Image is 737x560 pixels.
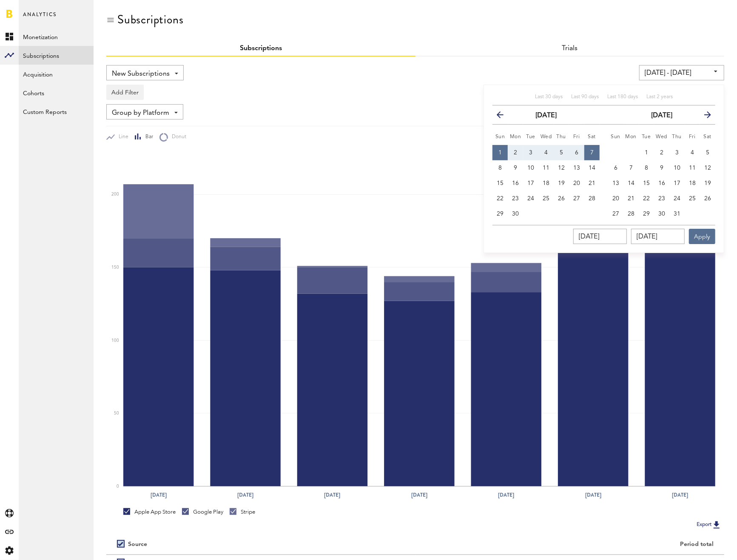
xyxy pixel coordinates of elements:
span: 17 [674,180,680,186]
button: 14 [623,176,639,191]
text: [DATE] [498,491,515,499]
button: 17 [669,176,685,191]
small: Friday [689,134,696,139]
text: 50 [114,412,119,416]
span: 13 [612,180,619,186]
button: 19 [554,176,569,191]
button: 23 [508,191,523,206]
small: Monday [510,134,521,139]
button: 28 [623,206,639,222]
a: Acquisition [19,65,94,83]
small: Thursday [557,134,566,139]
button: 9 [654,160,669,176]
button: 13 [608,176,623,191]
span: New Subscriptions [112,67,170,81]
span: 14 [589,165,595,171]
button: 1 [492,145,508,160]
button: 29 [492,206,508,222]
button: 23 [654,191,669,206]
a: Subscriptions [19,46,94,65]
a: Trials [562,45,578,52]
span: 24 [674,196,680,202]
button: 25 [685,191,700,206]
button: 27 [569,191,584,206]
button: 18 [538,176,554,191]
button: 14 [584,160,600,176]
small: Monday [626,134,637,139]
button: 20 [569,176,584,191]
text: [DATE] [411,491,427,499]
small: Thursday [672,134,682,139]
small: Tuesday [526,134,535,139]
text: [DATE] [151,491,167,499]
button: 16 [508,176,523,191]
a: Subscriptions [240,45,282,52]
button: 17 [523,176,538,191]
span: 7 [629,165,633,171]
span: 19 [704,180,711,186]
span: 20 [573,180,580,186]
span: 22 [643,196,650,202]
button: 6 [569,145,584,160]
span: 2 [514,150,517,156]
button: 15 [492,176,508,191]
button: 12 [700,160,715,176]
button: 3 [669,145,685,160]
div: Stripe [230,508,255,516]
span: 30 [512,211,519,217]
div: Subscriptions [117,13,183,26]
strong: [DATE] [535,112,557,119]
span: 16 [512,180,519,186]
span: Last 90 days [571,94,599,99]
span: Line [115,134,128,141]
span: 4 [544,150,548,156]
span: 21 [628,196,635,202]
text: [DATE] [585,491,601,499]
text: 100 [111,338,119,343]
small: Sunday [495,134,505,139]
span: 9 [514,165,517,171]
button: Apply [689,229,715,244]
text: 200 [111,193,119,197]
small: Wednesday [656,134,668,139]
button: 8 [639,160,654,176]
small: Wednesday [541,134,552,139]
button: 22 [492,191,508,206]
button: 4 [685,145,700,160]
a: Cohorts [19,83,94,102]
span: Support [18,6,48,14]
span: 3 [675,150,679,156]
button: 30 [654,206,669,222]
button: 21 [623,191,639,206]
button: 11 [685,160,700,176]
button: 2 [508,145,523,160]
button: Export [694,519,724,530]
button: 24 [669,191,685,206]
button: 20 [608,191,623,206]
small: Saturday [704,134,712,139]
span: 27 [573,196,580,202]
span: 26 [704,196,711,202]
button: 5 [554,145,569,160]
div: Source [128,541,147,548]
span: 19 [558,180,565,186]
button: 10 [523,160,538,176]
span: 2 [660,150,663,156]
strong: [DATE] [651,112,672,119]
span: Donut [168,134,186,141]
span: Bar [142,134,153,141]
span: 6 [575,150,578,156]
button: 16 [654,176,669,191]
span: 23 [512,196,519,202]
span: 25 [543,196,549,202]
button: 3 [523,145,538,160]
span: 16 [658,180,665,186]
span: 15 [643,180,650,186]
button: 24 [523,191,538,206]
button: 13 [569,160,584,176]
button: 9 [508,160,523,176]
span: Group by Platform [112,106,169,120]
button: 19 [700,176,715,191]
span: 18 [543,180,549,186]
button: 28 [584,191,600,206]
